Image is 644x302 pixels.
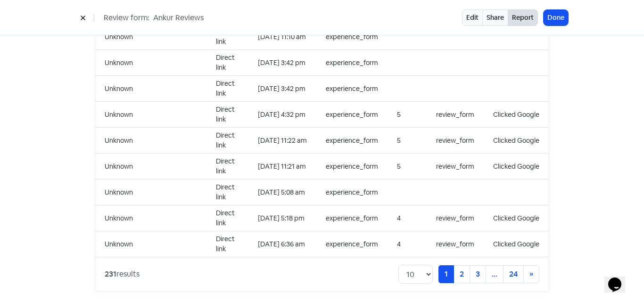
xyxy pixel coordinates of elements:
td: 4 [388,231,427,257]
button: Done [544,10,568,25]
td: Direct link [206,76,248,102]
iframe: chat widget [604,264,635,293]
a: 24 [503,265,524,283]
td: Direct link [206,205,248,231]
td: Unknown [95,205,206,231]
td: experience_form [316,24,388,50]
td: Unknown [95,231,206,257]
td: [DATE] 3:42 pm [248,50,316,76]
td: experience_form [316,128,388,154]
td: experience_form [316,102,388,128]
td: [DATE] 11:21 am [248,154,316,180]
td: [DATE] 5:08 am [248,180,316,205]
a: 1 [438,265,454,283]
td: [DATE] 3:42 pm [248,76,316,102]
td: experience_form [316,154,388,180]
td: Clicked Google [484,102,549,128]
a: 3 [470,265,486,283]
td: review_form [427,205,484,231]
td: Unknown [95,154,206,180]
td: Unknown [95,76,206,102]
button: Report [508,9,538,26]
td: experience_form [316,231,388,257]
strong: 231 [105,269,116,279]
td: Unknown [95,24,206,50]
td: [DATE] 11:22 am [248,128,316,154]
td: Direct link [206,24,248,50]
span: Review form: [104,12,149,24]
td: Direct link [206,50,248,76]
td: 5 [388,128,427,154]
td: Unknown [95,102,206,128]
td: Direct link [206,154,248,180]
td: [DATE] 4:32 pm [248,102,316,128]
td: review_form [427,102,484,128]
td: 5 [388,102,427,128]
a: 2 [454,265,470,283]
span: » [529,269,533,279]
td: [DATE] 5:18 pm [248,205,316,231]
td: Direct link [206,102,248,128]
td: review_form [427,154,484,180]
a: ... [486,265,504,283]
td: [DATE] 11:10 am [248,24,316,50]
td: Unknown [95,180,206,205]
td: 5 [388,154,427,180]
td: Unknown [95,50,206,76]
td: experience_form [316,180,388,205]
td: [DATE] 6:36 am [248,231,316,257]
td: experience_form [316,50,388,76]
td: Direct link [206,180,248,205]
td: Clicked Google [484,205,549,231]
td: 4 [388,205,427,231]
div: results [105,269,140,280]
td: Clicked Google [484,231,549,257]
td: Unknown [95,128,206,154]
td: experience_form [316,76,388,102]
td: review_form [427,128,484,154]
a: Edit [462,9,483,26]
td: review_form [427,231,484,257]
td: Clicked Google [484,128,549,154]
td: experience_form [316,205,388,231]
td: Direct link [206,231,248,257]
td: Clicked Google [484,154,549,180]
a: Next [523,265,539,283]
td: Direct link [206,128,248,154]
a: Share [482,9,508,26]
